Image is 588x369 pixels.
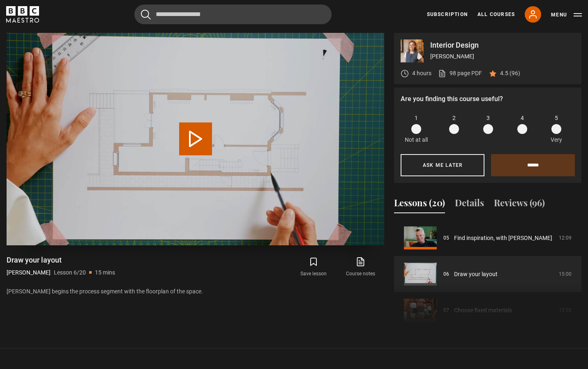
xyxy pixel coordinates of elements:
[134,5,332,24] input: Search
[7,287,384,296] p: [PERSON_NAME] begins the process segment with the floorplan of the space.
[7,255,115,265] h1: Draw your layout
[7,268,51,277] p: [PERSON_NAME]
[95,268,115,277] p: 15 mins
[405,136,428,144] p: Not at all
[494,196,545,213] button: Reviews (96)
[179,122,212,155] button: Play Lesson Draw your layout
[551,11,582,19] button: Toggle navigation
[54,268,86,277] p: Lesson 6/20
[452,114,456,122] span: 2
[500,69,520,78] p: 4.5 (96)
[6,6,39,23] svg: BBC Maestro
[521,114,524,122] span: 4
[141,9,151,20] button: Submit the search query
[548,136,564,144] p: Very
[290,255,337,279] button: Save lesson
[412,69,431,78] p: 4 hours
[401,94,575,104] p: Are you finding this course useful?
[487,114,490,122] span: 3
[337,255,384,279] a: Course notes
[454,234,552,242] a: Find inspiration, with [PERSON_NAME]
[401,154,484,176] button: Ask me later
[415,114,418,122] span: 1
[430,52,575,61] p: [PERSON_NAME]
[427,11,468,18] a: Subscription
[477,11,515,18] a: All Courses
[455,196,484,213] button: Details
[438,69,482,78] a: 98 page PDF
[394,196,445,213] button: Lessons (20)
[555,114,558,122] span: 5
[454,270,498,279] a: Draw your layout
[7,33,384,245] video-js: Video Player
[430,42,575,49] p: Interior Design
